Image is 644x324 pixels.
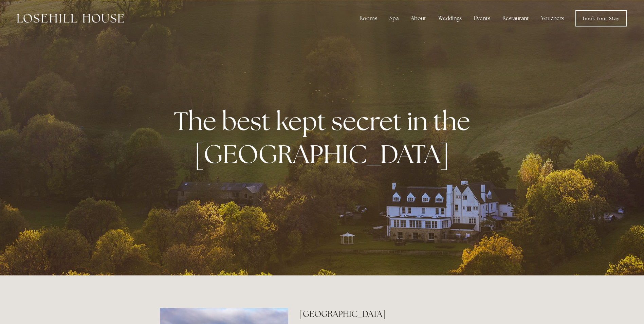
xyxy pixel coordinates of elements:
[405,12,431,25] div: About
[575,10,627,26] a: Book Your Stay
[433,12,467,25] div: Weddings
[300,308,484,320] h2: [GEOGRAPHIC_DATA]
[174,104,476,171] strong: The best kept secret in the [GEOGRAPHIC_DATA]
[536,12,569,25] a: Vouchers
[497,12,534,25] div: Restaurant
[354,12,383,25] div: Rooms
[468,12,496,25] div: Events
[384,12,404,25] div: Spa
[17,14,124,23] img: Losehill House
